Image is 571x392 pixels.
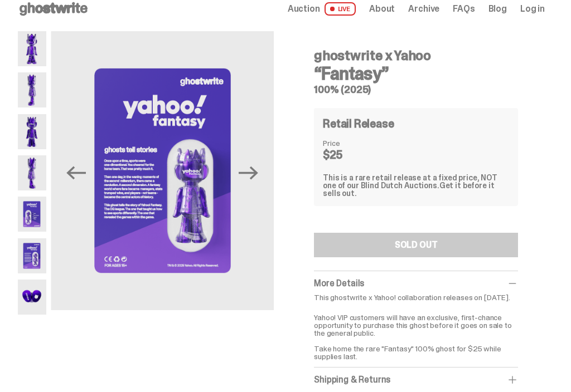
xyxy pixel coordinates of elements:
a: About [369,4,395,13]
p: Yahoo! VIP customers will have an exclusive, first-chance opportunity to purchase this ghost befo... [314,306,518,360]
button: Next [236,161,260,185]
button: SOLD OUT [314,233,518,257]
a: Archive [408,4,439,13]
h4: ghostwrite x Yahoo [314,49,518,62]
img: Yahoo-HG---5.png [18,197,46,232]
dd: $25 [323,149,379,160]
img: Yahoo-HG---6.png [18,238,46,273]
img: Yahoo-HG---2.png [18,72,46,107]
img: Yahoo-HG---3.png [18,114,46,149]
img: Yahoo-HG---1.png [18,31,46,66]
h5: 100% (2025) [314,85,518,95]
span: More Details [314,277,364,289]
a: Auction LIVE [288,2,356,16]
span: Auction [288,4,320,13]
div: Shipping & Returns [314,374,518,385]
span: Get it before it sells out. [323,180,494,198]
a: Log in [520,4,545,13]
img: Yahoo-HG---7.png [18,280,46,315]
h3: “Fantasy” [314,65,518,82]
div: SOLD OUT [395,241,438,249]
span: LIVE [325,2,356,16]
a: FAQs [453,4,475,13]
img: Yahoo-HG---4.png [18,155,46,190]
div: This is a rare retail release at a fixed price, NOT one of our Blind Dutch Auctions. [323,174,509,197]
a: Blog [488,4,507,13]
img: Yahoo-HG---6.png [51,31,274,310]
button: Previous [64,161,89,185]
h4: Retail Release [323,118,394,129]
p: This ghostwrite x Yahoo! collaboration releases on [DATE]. [314,293,518,301]
dt: Price [323,139,379,147]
